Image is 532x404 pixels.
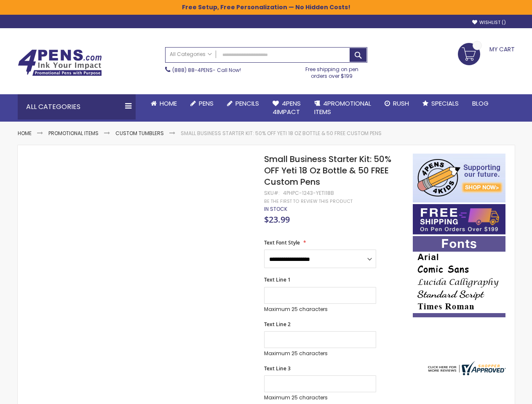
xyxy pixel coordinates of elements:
span: Text Line 1 [264,276,291,283]
a: Custom Tumblers [115,130,164,137]
span: Text Line 3 [264,365,291,372]
a: 4PROMOTIONALITEMS [307,94,378,122]
span: Pencils [235,99,259,108]
span: Text Line 2 [264,321,291,328]
a: 4pens.com certificate URL [426,370,506,377]
div: Availability [264,206,287,213]
a: (888) 88-4PENS [172,66,213,74]
img: Free shipping on orders over $199 [413,204,505,234]
a: Wishlist [472,19,506,26]
a: Home [18,130,32,137]
div: All Categories [18,94,136,120]
a: Promotional Items [48,130,99,137]
span: All Categories [170,51,212,58]
p: Maximum 25 characters [264,394,376,401]
div: Free shipping on pen orders over $199 [297,63,367,80]
a: 4Pens4impact [266,94,307,122]
span: Rush [393,99,409,108]
p: Maximum 25 characters [264,306,376,313]
img: 4Pens Custom Pens and Promotional Products [18,49,102,76]
a: Pens [184,94,220,113]
span: Small Business Starter Kit: 50% OFF Yeti 18 Oz Bottle & 50 FREE Custom Pens [264,153,391,188]
div: 4PHPC-1243-YETI18B [283,190,334,197]
a: Rush [378,94,416,113]
a: Home [144,94,184,113]
span: 4PROMOTIONAL ITEMS [314,99,371,116]
span: $23.99 [264,214,290,225]
a: Blog [465,94,495,113]
a: Be the first to review this product [264,198,353,205]
span: Pens [199,99,214,108]
span: - Call Now! [172,66,241,74]
span: Blog [472,99,489,108]
a: All Categories [166,48,216,61]
span: Text Font Style [264,239,300,246]
p: Maximum 25 characters [264,350,376,357]
span: Specials [431,99,459,108]
a: Pencils [220,94,266,113]
img: 4pens.com widget logo [426,361,506,375]
img: 4pens 4 kids [413,154,505,202]
img: font-personalization-examples [413,236,505,317]
li: Small Business Starter Kit: 50% OFF Yeti 18 Oz Bottle & 50 FREE Custom Pens [181,130,382,137]
span: 4Pens 4impact [273,99,301,116]
span: Home [160,99,177,108]
strong: SKU [264,189,280,197]
a: Specials [416,94,465,113]
span: In stock [264,205,287,213]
